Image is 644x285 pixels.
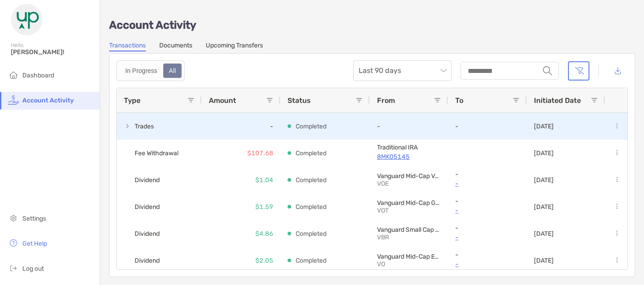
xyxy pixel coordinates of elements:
[109,20,635,31] p: Account Activity
[377,180,440,187] p: VOE
[159,42,192,51] a: Documents
[455,232,520,243] a: -
[455,123,520,130] p: -
[135,119,154,134] span: Trades
[255,255,273,266] p: $2.05
[247,148,273,159] p: $107.68
[135,146,178,161] span: Fee Withdrawal
[534,149,554,157] p: [DATE]
[8,69,19,80] img: household icon
[120,64,162,77] div: In Progress
[377,96,395,105] span: From
[11,4,43,36] img: Zoe Logo
[543,66,552,75] img: input icon
[8,94,19,105] img: activity icon
[22,97,74,104] span: Account Activity
[534,257,554,264] p: [DATE]
[255,228,273,239] p: $4.86
[135,200,160,214] span: Dividend
[296,174,326,186] p: Completed
[455,170,520,178] p: -
[455,224,520,232] p: -
[206,42,263,51] a: Upcoming Transfers
[135,226,160,241] span: Dividend
[22,240,47,247] span: Get Help
[164,64,181,77] div: All
[11,48,94,56] span: [PERSON_NAME]!
[377,172,441,180] p: Vanguard Mid-Cap Value ETF
[288,96,311,105] span: Status
[377,260,440,268] p: VO
[455,251,520,259] p: -
[534,230,554,238] p: [DATE]
[8,238,19,248] img: get-help icon
[209,96,236,105] span: Amount
[202,113,280,140] div: -
[455,96,463,105] span: To
[255,201,273,213] p: $1.59
[377,151,441,162] a: 8MK05145
[534,203,554,211] p: [DATE]
[116,60,185,81] div: segmented control
[377,199,441,207] p: Vanguard Mid-Cap Growth ETF
[135,253,160,268] span: Dividend
[377,226,441,234] p: Vanguard Small Cap Value ETF
[296,228,326,239] p: Completed
[124,96,140,105] span: Type
[377,207,440,214] p: VOT
[568,61,589,81] button: Clear filters
[8,213,19,223] img: settings icon
[296,255,326,266] p: Completed
[296,121,326,132] p: Completed
[455,178,520,189] a: -
[255,174,273,186] p: $1.04
[455,197,520,205] p: -
[455,205,520,216] a: -
[8,263,19,273] img: logout icon
[534,176,554,184] p: [DATE]
[377,123,441,130] p: -
[534,96,581,105] span: Initiated Date
[296,201,326,213] p: Completed
[455,259,520,270] a: -
[109,42,146,51] a: Transactions
[534,123,554,130] p: [DATE]
[377,144,441,151] p: Traditional IRA
[359,61,446,81] span: Last 90 days
[22,265,44,272] span: Log out
[135,173,160,187] span: Dividend
[296,148,326,159] p: Completed
[22,72,54,79] span: Dashboard
[22,215,46,222] span: Settings
[377,253,441,260] p: Vanguard Mid-Cap ETF
[377,234,440,241] p: VBR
